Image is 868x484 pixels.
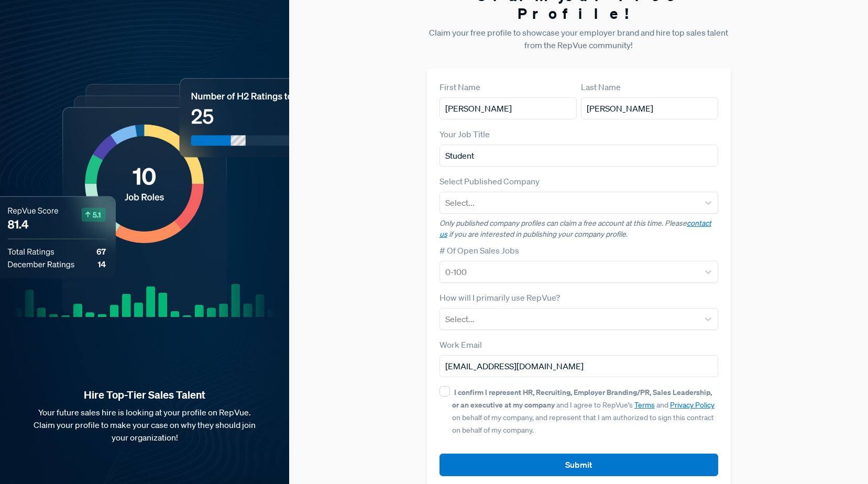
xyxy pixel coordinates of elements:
input: Email [440,355,718,377]
label: Last Name [581,81,621,93]
span: and I agree to RepVue’s and on behalf of my company, and represent that I am authorized to sign t... [452,388,715,435]
label: First Name [440,81,480,93]
a: Terms [634,400,655,410]
input: First Name [440,97,577,119]
input: Last Name [581,97,718,119]
label: # Of Open Sales Jobs [440,244,519,257]
input: Title [440,145,718,167]
label: Select Published Company [440,175,540,188]
strong: Hire Top-Tier Sales Talent [17,388,272,402]
label: How will I primarily use RepVue? [440,291,560,304]
label: Work Email [440,338,482,351]
strong: I confirm I represent HR, Recruiting, Employer Branding/PR, Sales Leadership, or an executive at ... [452,387,712,410]
button: Submit [440,454,718,476]
p: Claim your free profile to showcase your employer brand and hire top sales talent from the RepVue... [427,26,731,51]
label: Your Job Title [440,128,490,140]
a: Privacy Policy [670,400,715,410]
p: Your future sales hire is looking at your profile on RepVue. Claim your profile to make your case... [17,406,272,444]
p: Only published company profiles can claim a free account at this time. Please if you are interest... [440,218,718,240]
a: contact us [440,218,711,239]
